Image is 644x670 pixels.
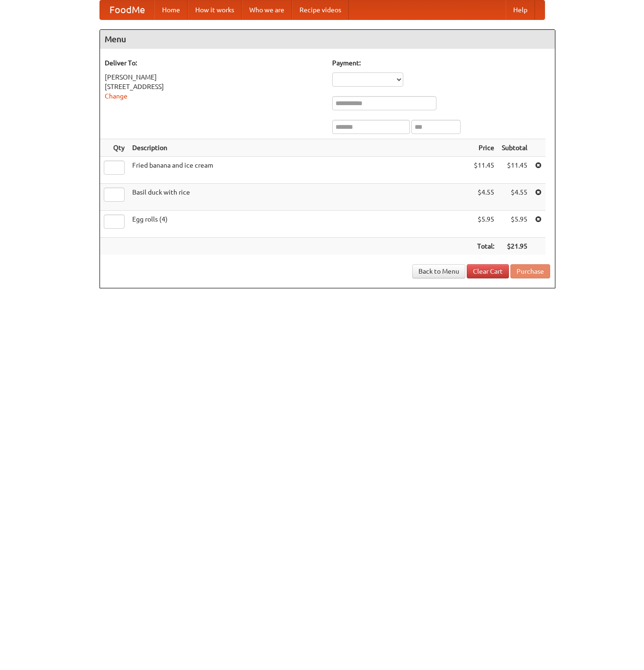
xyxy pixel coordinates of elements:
div: [PERSON_NAME] [105,72,323,82]
td: Fried banana and ice cream [128,157,470,184]
a: Home [154,0,188,19]
a: Clear Cart [467,264,509,278]
a: Change [105,92,127,100]
td: $5.95 [498,211,531,238]
a: Recipe videos [292,0,349,19]
a: How it works [188,0,242,19]
td: $5.95 [470,211,498,238]
h5: Payment: [332,58,550,68]
h5: Deliver To: [105,58,323,68]
a: Help [506,0,535,19]
a: FoodMe [100,0,154,19]
th: $21.95 [498,238,531,255]
th: Price [470,139,498,157]
h4: Menu [100,30,555,49]
td: $11.45 [470,157,498,184]
th: Total: [470,238,498,255]
th: Description [128,139,470,157]
td: $4.55 [470,184,498,211]
div: [STREET_ADDRESS] [105,82,323,91]
button: Purchase [510,264,550,278]
td: Egg rolls (4) [128,211,470,238]
th: Qty [100,139,128,157]
td: $11.45 [498,157,531,184]
td: Basil duck with rice [128,184,470,211]
a: Who we are [242,0,292,19]
td: $4.55 [498,184,531,211]
a: Back to Menu [412,264,465,278]
th: Subtotal [498,139,531,157]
